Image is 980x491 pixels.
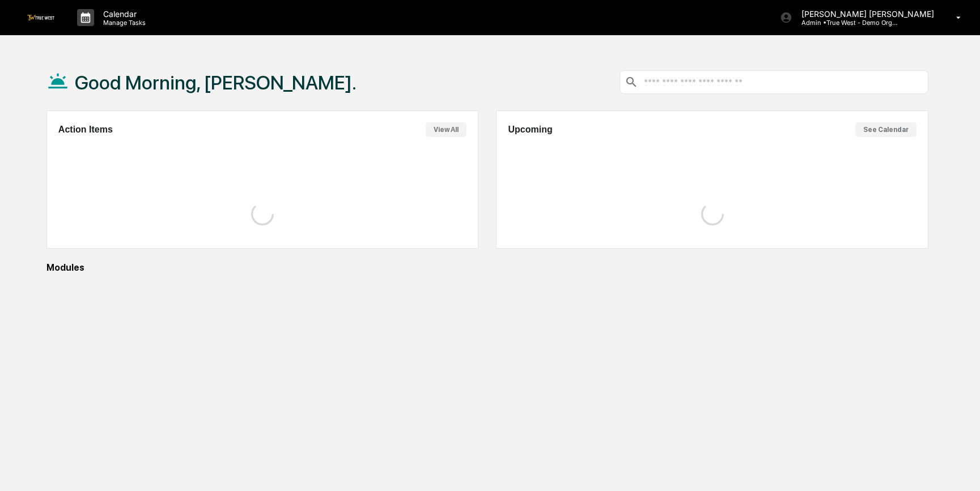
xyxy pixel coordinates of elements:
button: View All [426,122,466,137]
p: [PERSON_NAME] [PERSON_NAME] [792,9,940,19]
p: Calendar [94,9,151,19]
p: Admin • True West - Demo Organization [792,19,898,27]
h2: Action Items [58,125,113,135]
p: Manage Tasks [94,19,151,27]
div: Modules [46,262,928,273]
h2: Upcoming [508,125,552,135]
button: See Calendar [855,122,917,137]
h1: Good Morning, [PERSON_NAME]. [75,71,357,94]
img: logo [27,15,54,20]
